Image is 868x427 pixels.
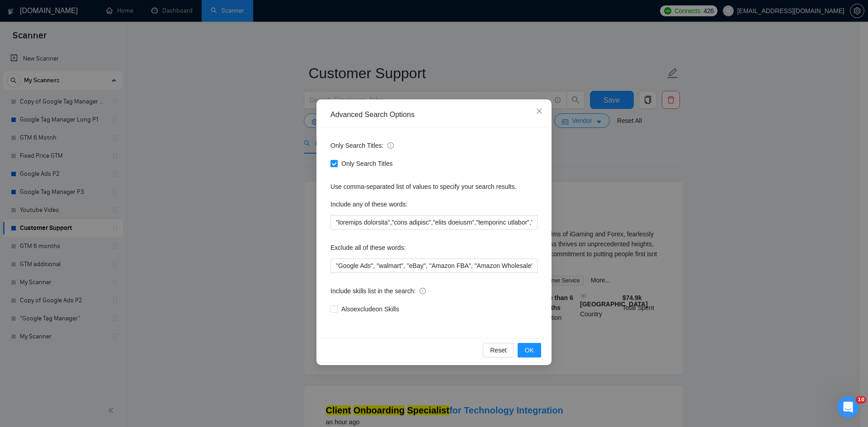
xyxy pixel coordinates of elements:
[330,182,538,192] div: Use comma-separated list of values to specify your search results.
[527,99,552,124] button: Close
[483,343,514,357] button: Reset
[837,396,859,418] iframe: Intercom live chat
[338,159,396,169] span: Only Search Titles
[338,304,403,314] span: Also exclude on Skills
[330,141,394,150] span: Only Search Titles:
[490,345,507,355] span: Reset
[525,345,534,355] span: OK
[420,288,426,294] span: info-circle
[330,240,406,255] label: Exclude all of these words:
[330,286,426,296] span: Include skills list in the search:
[330,197,407,211] label: Include any of these words:
[856,396,866,404] span: 10
[387,142,394,149] span: info-circle
[536,108,543,115] span: close
[518,343,541,357] button: OK
[330,110,538,120] div: Advanced Search Options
